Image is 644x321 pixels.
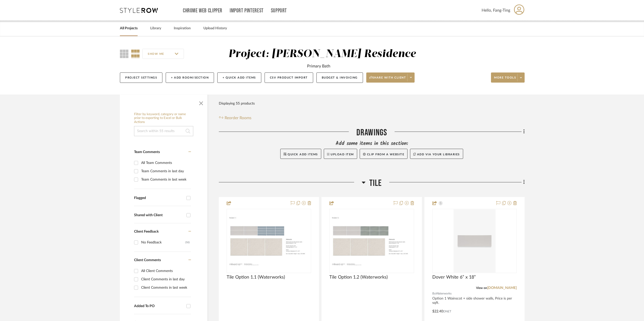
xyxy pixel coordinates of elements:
[185,238,190,246] div: (50)
[203,25,227,32] a: Upload History
[219,98,255,109] div: Displaying 55 products
[134,304,184,308] div: Added To PO
[217,72,261,83] button: + Quick Add Items
[134,150,160,154] span: Team Comments
[330,209,414,273] div: 0
[436,291,452,296] span: Waterworks
[141,167,190,175] div: Team Comments in last day
[141,176,190,184] div: Team Comments in last week
[219,140,525,147] div: Add some items in this section:
[410,149,463,159] button: Add via your libraries
[432,275,476,280] span: Dover White 6” x 18”
[219,115,251,121] button: Reorder Rooms
[271,9,287,13] a: Support
[141,284,190,292] div: Client Comments in last week
[307,63,330,69] div: Primary Bath
[174,25,191,32] a: Inspiration
[288,153,318,156] span: Quick Add Items
[476,286,487,289] span: View on
[324,149,357,159] button: Upload Item
[141,238,185,246] div: No Feedback
[134,126,193,136] input: Search within 55 results
[134,213,184,217] div: Shared with Client
[134,196,184,200] div: Flagged
[150,25,161,32] a: Library
[183,9,222,13] a: Chrome Web Clipper
[196,97,206,107] button: Close
[482,7,510,13] span: Hello, Fang-Ting
[369,76,406,83] span: Share with client
[166,72,214,83] button: + Add Room/Section
[329,275,388,280] span: Tile Option 1.2 (Waterworks)
[120,72,162,83] button: Project Settings
[454,209,496,273] img: Dover White 6” x 18”
[487,286,517,290] a: [DOMAIN_NAME]
[230,9,264,13] a: Import Pinterest
[141,159,190,167] div: All Team Comments
[491,72,525,83] button: More tools
[134,112,193,124] h6: Filter by keyword, category or name prior to exporting to Excel or Bulk Actions
[134,230,159,233] span: Client Feedback
[432,291,436,296] span: By
[360,149,407,159] button: Clip from a website
[141,267,190,275] div: All Client Comments
[265,72,313,83] button: CSV Product Import
[225,115,251,121] span: Reorder Rooms
[366,72,415,83] button: Share with client
[227,214,311,268] img: Tile Option 1.1 (Waterworks)
[316,72,363,83] button: Budget & Invoicing
[134,258,161,262] span: Client Comments
[227,275,285,280] span: Tile Option 1.1 (Waterworks)
[280,149,321,159] button: Quick Add Items
[494,76,516,83] span: More tools
[330,214,413,268] img: Tile Option 1.2 (Waterworks)
[228,49,416,59] div: Project: [PERSON_NAME] Residence
[369,178,382,189] span: Tile
[120,25,138,32] a: All Projects
[141,275,190,283] div: Client Comments in last day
